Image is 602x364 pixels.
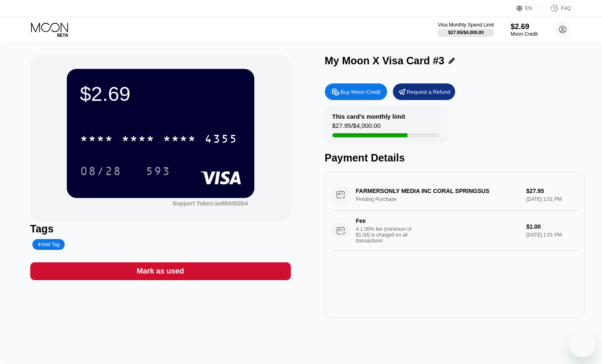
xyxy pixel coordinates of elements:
div: Moon Credit [511,31,538,37]
div: Mark as used [30,262,291,280]
div: 4355 [205,133,238,147]
div: Visa Monthly Spend Limit$27.95/$4,000.00 [438,22,494,37]
div: FAQ [561,5,571,11]
div: Mark as used [136,266,184,276]
div: EN [517,4,542,12]
div: 08/28 [80,166,122,179]
div: $2.69Moon Credit [511,22,538,37]
div: EN [525,5,532,11]
div: Buy Moon Credit [341,88,381,95]
iframe: Button to launch messaging window [569,331,595,357]
div: Support Token:ae893d02b4 [173,200,248,207]
div: $2.69 [511,22,538,31]
div: Visa Monthly Spend Limit [438,22,494,28]
div: $27.95 / $4,000.00 [448,30,484,35]
div: $2.69 [80,82,241,105]
div: A 1.00% fee (minimum of $1.00) is charged on all transactions [356,226,418,244]
div: Request a Refund [407,88,451,95]
div: Buy Moon Credit [325,83,387,100]
div: Request a Refund [393,83,455,100]
div: My Moon X Visa Card #3 [325,55,445,67]
div: Add Tag [32,239,65,250]
div: This card’s monthly limit [332,113,405,120]
div: Fee [356,217,414,224]
div: Add Tag [37,242,60,247]
div: Support Token: ae893d02b4 [173,200,248,207]
div: $1.00 [526,223,578,230]
div: Payment Details [325,152,585,164]
div: 593 [146,166,171,179]
div: FeeA 1.00% fee (minimum of $1.00) is charged on all transactions$1.00[DATE] 1:01 PM [331,211,579,251]
div: 593 [139,161,177,181]
div: FAQ [542,4,571,12]
div: [DATE] 1:01 PM [526,232,578,238]
div: $27.95 / $4,000.00 [332,122,381,133]
div: Tags [30,223,291,235]
div: 08/28 [74,161,128,181]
